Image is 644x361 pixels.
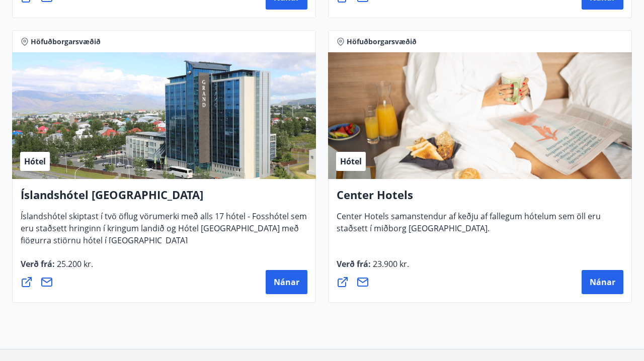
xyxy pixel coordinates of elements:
[274,277,299,288] span: Nánar
[582,270,623,294] button: Nánar
[337,211,601,242] span: Center Hotels samanstendur af keðju af fallegum hótelum sem öll eru staðsett í miðborg [GEOGRAPHI...
[24,156,46,167] span: Hótel
[266,270,307,294] button: Nánar
[590,277,615,288] span: Nánar
[337,187,623,210] h4: Center Hotels
[21,258,93,278] span: Verð frá :
[55,258,93,269] span: 25.200 kr.
[21,187,307,210] h4: Íslandshótel [GEOGRAPHIC_DATA]
[337,258,409,278] span: Verð frá :
[340,156,362,167] span: Hótel
[21,211,307,254] span: Íslandshótel skiptast í tvö öflug vörumerki með alls 17 hótel - Fosshótel sem eru staðsett hringi...
[31,37,101,47] span: Höfuðborgarsvæðið
[371,258,409,269] span: 23.900 kr.
[347,37,417,47] span: Höfuðborgarsvæðið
